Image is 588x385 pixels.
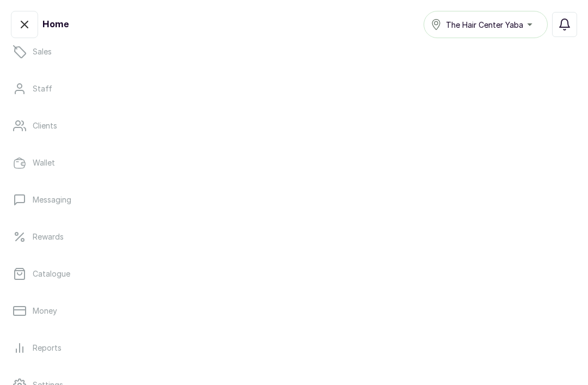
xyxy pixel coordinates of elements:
p: Money [33,305,57,316]
a: Money [9,296,579,326]
p: Wallet [33,157,55,168]
a: Sales [9,36,579,67]
a: Wallet [9,148,579,178]
a: Messaging [9,185,579,215]
p: Sales [33,46,52,57]
a: Clients [9,111,579,141]
span: The Hair Center Yaba [446,19,523,30]
a: Reports [9,333,579,363]
p: Catalogue [33,268,70,279]
h1: Home [42,18,69,31]
p: Messaging [33,194,71,205]
a: Staff [9,74,579,104]
p: Reports [33,343,62,353]
a: Catalogue [9,259,579,289]
p: Staff [33,83,52,94]
p: Rewards [33,231,64,242]
a: Rewards [9,222,579,252]
button: The Hair Center Yaba [424,11,548,38]
p: Clients [33,120,57,131]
